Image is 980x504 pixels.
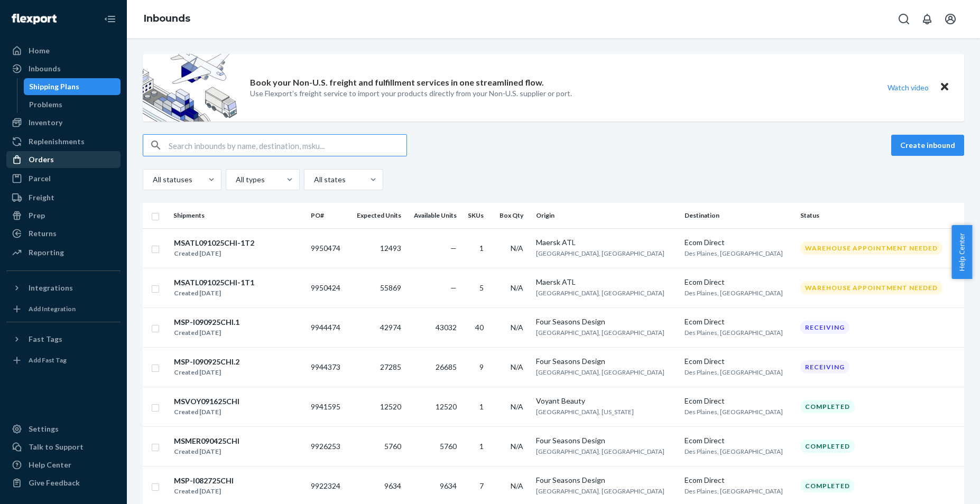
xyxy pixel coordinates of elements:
[685,396,792,406] div: Ecom Direct
[174,238,254,248] div: MSATL091025CHI-1T2
[29,117,62,128] div: Inventory
[6,225,121,242] a: Returns
[450,283,457,292] span: —
[169,203,307,228] th: Shipments
[685,356,792,367] div: Ecom Direct
[532,203,680,228] th: Origin
[307,426,348,466] td: 9926253
[685,447,783,455] span: Des Plaines, [GEOGRAPHIC_DATA]
[250,77,544,89] p: Book your Non-U.S. freight and fulfillment services in one streamlined flow.
[479,402,484,411] span: 1
[796,203,964,228] th: Status
[29,63,61,74] div: Inbounds
[685,368,783,376] span: Des Plaines, [GEOGRAPHIC_DATA]
[685,249,783,257] span: Des Plaines, [GEOGRAPHIC_DATA]
[6,189,121,206] a: Freight
[536,316,676,327] div: Four Seasons Design
[174,396,239,407] div: MSVOY091625CHI
[174,486,234,497] div: Created [DATE]
[536,487,664,495] span: [GEOGRAPHIC_DATA], [GEOGRAPHIC_DATA]
[475,323,484,332] span: 40
[450,244,457,253] span: —
[380,244,401,253] span: 12493
[144,13,190,24] a: Inbounds
[29,247,64,258] div: Reporting
[893,8,914,30] button: Open Search Box
[29,210,45,221] div: Prep
[6,207,121,224] a: Prep
[685,487,783,495] span: Des Plaines, [GEOGRAPHIC_DATA]
[29,283,73,293] div: Integrations
[800,440,855,453] div: Completed
[6,279,121,296] button: Integrations
[307,307,348,347] td: 9944474
[405,203,461,228] th: Available Units
[511,442,523,451] span: N/A
[174,288,254,298] div: Created [DATE]
[951,225,972,279] button: Help Center
[536,356,676,367] div: Four Seasons Design
[685,329,783,337] span: Des Plaines, [GEOGRAPHIC_DATA]
[29,136,85,147] div: Replenishments
[29,424,59,434] div: Settings
[536,277,676,287] div: Maersk ATL
[313,174,314,185] input: All states
[511,323,523,332] span: N/A
[511,244,523,253] span: N/A
[380,283,401,292] span: 55869
[12,14,57,24] img: Flexport logo
[380,323,401,332] span: 42974
[6,151,121,168] a: Orders
[307,268,348,307] td: 9950424
[685,289,783,297] span: Des Plaines, [GEOGRAPHIC_DATA]
[536,396,676,406] div: Voyant Beauty
[536,408,634,416] span: [GEOGRAPHIC_DATA], [US_STATE]
[685,316,792,327] div: Ecom Direct
[307,347,348,387] td: 9944373
[24,78,121,95] a: Shipping Plans
[536,435,676,446] div: Four Seasons Design
[685,237,792,248] div: Ecom Direct
[6,114,121,131] a: Inventory
[29,45,50,56] div: Home
[174,328,239,338] div: Created [DATE]
[800,479,855,492] div: Completed
[348,203,406,228] th: Expected Units
[29,442,84,452] div: Talk to Support
[800,241,942,255] div: Warehouse Appointment Needed
[436,362,457,371] span: 26685
[6,456,121,473] a: Help Center
[29,173,51,184] div: Parcel
[174,248,254,259] div: Created [DATE]
[6,133,121,150] a: Replenishments
[174,436,239,446] div: MSMER090425CHI
[940,8,961,30] button: Open account menu
[511,283,523,292] span: N/A
[384,442,401,451] span: 5760
[479,244,484,253] span: 1
[800,321,849,334] div: Receiving
[29,478,80,488] div: Give Feedback
[307,387,348,426] td: 9941595
[29,228,57,239] div: Returns
[891,135,964,156] button: Create inbound
[800,400,855,413] div: Completed
[685,475,792,486] div: Ecom Direct
[685,435,792,446] div: Ecom Direct
[440,442,457,451] span: 5760
[307,228,348,268] td: 9950474
[440,481,457,490] span: 9634
[174,367,239,378] div: Created [DATE]
[174,357,239,367] div: MSP-I090925CHI.2
[29,304,76,313] div: Add Integration
[800,360,849,374] div: Receiving
[135,4,199,34] ol: breadcrumbs
[384,481,401,490] span: 9634
[29,192,54,203] div: Freight
[536,289,664,297] span: [GEOGRAPHIC_DATA], [GEOGRAPHIC_DATA]
[479,481,484,490] span: 7
[938,80,951,95] button: Close
[174,407,239,417] div: Created [DATE]
[174,277,254,288] div: MSATL091025CHI-1T1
